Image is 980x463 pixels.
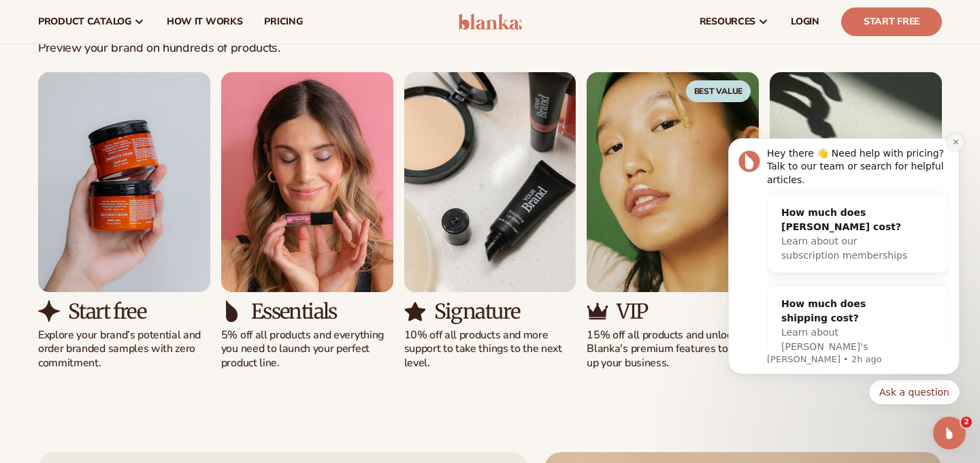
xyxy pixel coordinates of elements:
span: Best Value [686,80,751,102]
span: 2 [961,417,972,428]
h3: Start free [68,300,146,323]
div: 5 / 5 [770,72,942,370]
p: 5% off all products and everything you need to launch your perfect product line. [221,328,393,370]
div: 4 / 5 [587,72,759,370]
img: Shopify Image 11 [587,72,759,292]
iframe: Intercom live chat [933,417,966,449]
img: Shopify Image 10 [404,300,426,322]
h3: VIP [617,300,647,323]
span: How It Works [167,16,243,27]
img: Shopify Image 8 [221,300,243,322]
div: 1 / 5 [38,72,210,370]
span: product catalog [38,16,131,27]
span: pricing [264,16,302,27]
p: Explore your brand’s potential and order branded samples with zero commitment. [38,328,210,370]
img: Shopify Image 5 [38,72,210,292]
img: Shopify Image 9 [404,72,576,292]
img: logo [458,14,523,30]
div: 3 / 5 [404,72,576,370]
img: Shopify Image 6 [38,300,60,322]
h3: Signature [434,300,520,323]
span: LOGIN [791,16,819,27]
p: Preview your brand on hundreds of products. [38,41,469,56]
h3: Essentials [251,300,337,323]
iframe: Intercom notifications message [708,127,980,413]
img: Shopify Image 13 [770,72,942,292]
div: 2 / 5 [221,72,393,370]
img: Shopify Image 7 [221,72,393,292]
a: Start Free [841,7,942,36]
p: 15% off all products and unlock Blanka's premium features to scale up your business. [587,328,759,370]
span: resources [700,16,755,27]
img: Shopify Image 12 [587,300,608,322]
p: 10% off all products and more support to take things to the next level. [404,328,576,370]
